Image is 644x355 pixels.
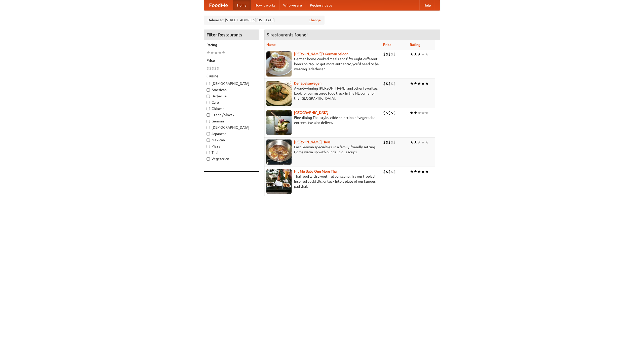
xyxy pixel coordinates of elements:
input: Cafe [207,101,210,104]
li: $ [386,169,388,174]
li: ★ [414,139,417,145]
li: $ [391,51,393,57]
li: ★ [417,169,421,174]
img: babythai.jpg [266,169,292,194]
li: ★ [421,110,425,116]
li: ★ [410,51,414,57]
a: Home [233,0,251,10]
li: ★ [417,110,421,116]
input: [DEMOGRAPHIC_DATA] [207,126,210,129]
input: Vegetarian [207,157,210,161]
li: $ [388,169,391,174]
li: ★ [410,139,414,145]
label: Chinese [207,106,256,111]
li: ★ [425,169,429,174]
h5: Rating [207,42,256,47]
li: ★ [425,110,429,116]
li: ★ [207,50,210,55]
li: $ [386,110,388,116]
li: $ [386,139,388,145]
input: [DEMOGRAPHIC_DATA] [207,82,210,85]
li: ★ [421,81,425,86]
label: American [207,87,256,92]
li: ★ [218,50,222,55]
li: $ [388,51,391,57]
a: [PERSON_NAME]'s German Saloon [294,52,348,56]
input: Japanese [207,132,210,135]
a: Change [309,18,321,23]
input: Czech / Slovak [207,113,210,117]
li: ★ [425,51,429,57]
label: Vegetarian [207,156,256,161]
label: Barbecue [207,94,256,99]
li: ★ [414,169,417,174]
li: $ [386,81,388,86]
label: Japanese [207,131,256,136]
a: How it works [251,0,279,10]
li: ★ [410,81,414,86]
input: Thai [207,151,210,154]
label: Cafe [207,100,256,105]
li: ★ [214,50,218,55]
li: $ [383,139,386,145]
ng-pluralize: 5 restaurants found! [267,32,308,37]
li: ★ [414,110,417,116]
li: $ [391,110,393,116]
input: American [207,88,210,92]
h5: Cuisine [207,74,256,79]
li: $ [391,81,393,86]
label: Pizza [207,144,256,149]
li: $ [383,81,386,86]
li: ★ [414,51,417,57]
li: ★ [421,139,425,145]
input: Chinese [207,107,210,110]
input: Pizza [207,145,210,148]
a: Who we are [279,0,306,10]
li: $ [383,110,386,116]
li: $ [212,65,214,71]
li: ★ [417,51,421,57]
li: $ [393,51,396,57]
label: [DEMOGRAPHIC_DATA] [207,81,256,86]
label: Thai [207,150,256,155]
a: Name [266,43,276,47]
p: East German specialties, in a family-friendly setting. Come warm up with our delicious soups. [266,145,379,155]
li: ★ [417,81,421,86]
li: ★ [410,110,414,116]
li: ★ [417,139,421,145]
li: $ [386,51,388,57]
li: $ [391,169,393,174]
img: esthers.jpg [266,51,292,77]
a: [PERSON_NAME] Haus [294,140,330,144]
li: $ [388,139,391,145]
h4: Filter Restaurants [204,30,259,40]
li: ★ [421,51,425,57]
li: $ [391,139,393,145]
input: Mexican [207,138,210,142]
label: Mexican [207,137,256,143]
li: $ [217,65,219,71]
a: [GEOGRAPHIC_DATA] [294,111,329,115]
li: ★ [210,50,214,55]
a: Price [383,43,391,47]
label: German [207,119,256,124]
li: ★ [425,139,429,145]
img: kohlhaus.jpg [266,139,292,165]
b: Der Speisewagen [294,81,321,85]
input: German [207,120,210,123]
li: $ [383,51,386,57]
li: ★ [425,81,429,86]
p: German home-cooked meals and fifty-eight different beers on tap. To get more authentic, you'd nee... [266,56,379,72]
a: Hit Me Baby One More Thai [294,169,338,173]
p: Award-winning [PERSON_NAME] and other favorites. Look for our restored food truck in the NE corne... [266,86,379,101]
h5: Price [207,58,256,63]
div: Deliver to: [STREET_ADDRESS][US_STATE] [204,16,325,25]
li: ★ [410,169,414,174]
a: Recipe videos [306,0,336,10]
li: $ [393,81,396,86]
a: Help [419,0,435,10]
label: [DEMOGRAPHIC_DATA] [207,125,256,130]
a: Rating [410,43,420,47]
